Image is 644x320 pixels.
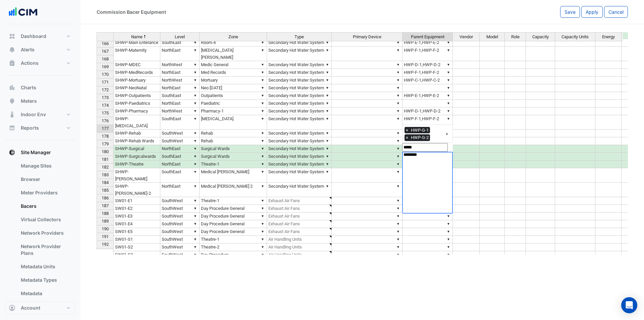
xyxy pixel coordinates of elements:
button: Alerts [5,43,75,56]
td: Paediatric [200,100,267,107]
span: Site Manager [21,149,51,156]
div: ▼ [395,77,401,84]
button: Save [560,6,580,18]
td: NorthEast [160,145,200,153]
span: 175 [102,110,109,116]
td: SW01-S1 [113,236,160,243]
span: Name [131,35,143,39]
span: HWP-G-2 [410,134,430,141]
td: Rehab [200,130,267,137]
td: Surgical Wards [200,153,267,161]
span: 177 [102,126,109,131]
td: SHWP-Rehab [113,130,160,137]
div: ▼ [260,145,265,152]
td: SHWP-Rehab Wards [113,137,160,145]
div: ▼ [260,161,265,168]
td: SW01-S2 [113,243,160,251]
app-icon: Indoor Env [9,111,15,118]
button: × [445,132,448,136]
td: SHWP-Surgical [113,145,160,153]
td: Rehab [200,137,267,145]
span: 182 [102,165,109,170]
td: Pharmacy-1 [200,107,267,115]
span: Zone [228,35,238,39]
div: ▼ [260,115,265,122]
a: Metadata Units [15,260,75,273]
span: 192 [102,242,109,247]
span: Model [486,35,498,39]
span: Type [294,35,304,39]
td: Secondary Hot Water System [267,47,332,61]
td: [MEDICAL_DATA] [200,115,267,130]
app-icon: Meters [9,98,15,104]
span: Account [21,305,40,311]
td: Med Records [200,69,267,77]
div: ▼ [395,47,401,54]
span: × [405,134,410,141]
span: Apply [586,9,598,15]
span: 171 [102,80,109,85]
td: Air Handling Units [267,251,332,266]
td: NorthEast [160,183,200,197]
td: Secondary Hot Water System [267,145,332,153]
div: ▼ [446,92,451,99]
td: Secondary Hot Water System [267,84,332,92]
span: HWP-G-1 [410,127,430,134]
div: ▼ [325,183,330,190]
span: Actions [21,60,39,66]
td: NorthEast [160,84,200,92]
div: ▼ [193,236,198,243]
img: Company Logo [8,5,38,19]
span: 169 [102,64,109,69]
td: SW01-E4 [113,220,160,228]
td: Secondary Hot Water System [267,92,332,100]
td: Exhaust Air Fans [267,197,332,205]
span: 179 [102,141,109,146]
td: SHWP-Outpatients [113,92,160,100]
span: Role [511,35,520,39]
span: 183 [102,172,109,177]
div: ▼ [446,236,451,243]
td: Secondary Hot Water System [267,137,332,145]
app-icon: Charts [9,84,15,91]
button: Dashboard [5,30,75,43]
span: 168 [102,56,109,61]
span: 188 [102,211,109,216]
td: Room-4 [200,39,267,47]
a: Bacers [15,199,75,213]
div: ▼ [395,84,401,91]
div: ▼ [193,115,198,122]
div: ▼ [395,39,401,46]
td: Secondary Hot Water System [267,130,332,137]
app-icon: Dashboard [9,33,15,40]
td: Outpatients [200,92,267,100]
a: Meters [15,300,75,314]
button: Site Manager [5,146,75,159]
td: SW01-S3 [113,251,160,266]
app-icon: Alerts [9,46,15,53]
td: Day Procedure [MEDICAL_DATA] [200,251,267,266]
div: ▼ [260,153,265,160]
td: [MEDICAL_DATA][PERSON_NAME] [200,47,267,61]
td: SouthWest [160,228,200,236]
div: ▼ [193,84,198,91]
span: 166 [102,41,109,46]
app-icon: Reports [9,125,15,131]
div: ▼ [395,145,401,152]
div: ▼ [260,205,265,212]
div: ▼ [395,228,401,235]
span: Alerts [21,46,35,53]
td: Exhaust Air Fans [267,220,332,228]
div: ▼ [260,107,265,115]
td: Medical [PERSON_NAME] [200,168,267,183]
div: ▼ [395,183,401,190]
div: ▼ [325,100,330,107]
div: ▼ [395,197,401,204]
div: ▼ [395,69,401,76]
div: ▼ [446,47,451,54]
button: Actions [5,56,75,70]
td: NorthEast [160,47,200,61]
td: NorthWest [160,107,200,115]
app-icon: Actions [9,60,15,66]
div: ▼ [193,145,198,152]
